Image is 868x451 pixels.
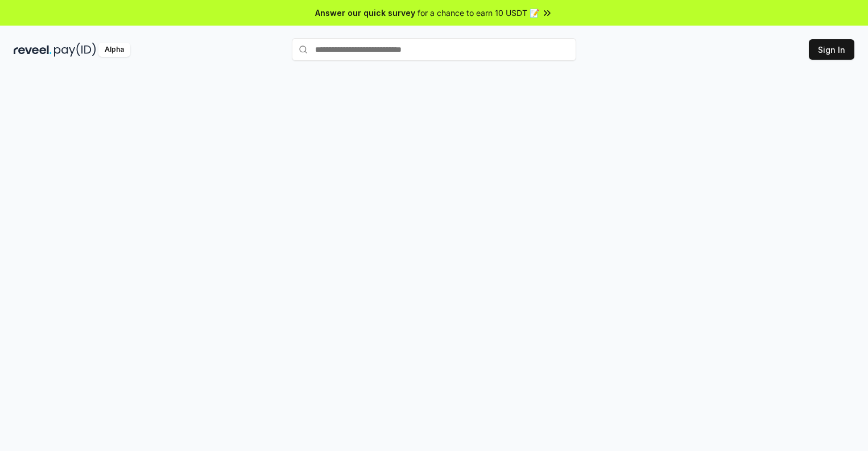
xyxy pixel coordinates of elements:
[315,7,415,19] span: Answer our quick survey
[14,43,52,57] img: reveel_dark
[809,39,854,60] button: Sign In
[54,43,96,57] img: pay_id
[98,43,130,57] div: Alpha
[418,7,539,19] span: for a chance to earn 10 USDT 📝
